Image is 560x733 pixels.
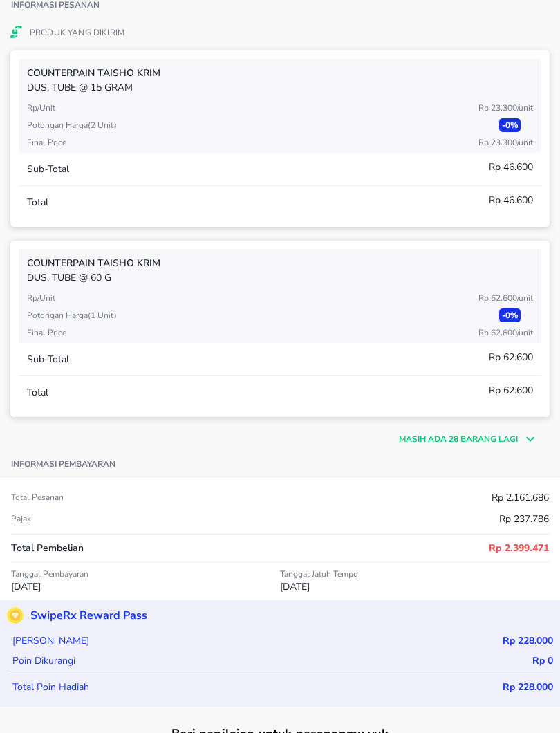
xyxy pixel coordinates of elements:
[11,513,31,524] p: Pajak
[399,433,518,445] p: Masih ada 28 barang lagi
[532,653,553,668] p: Rp 0
[27,162,69,176] p: Sub-Total
[27,385,48,400] p: Total
[27,66,533,80] p: COUNTERPAIN Taisho KRIM
[7,633,89,648] p: [PERSON_NAME]
[27,326,66,339] p: Final Price
[27,270,533,285] p: DUS, TUBE @ 60 G
[517,102,533,113] span: / Unit
[280,579,549,594] p: [DATE]
[489,541,549,555] p: Rp 2.399.471
[489,160,533,174] p: Rp 46.600
[11,458,115,470] p: Informasi pembayaran
[503,633,553,648] p: Rp 228.000
[27,136,66,149] p: Final Price
[27,195,48,210] p: Total
[27,102,55,114] p: Rp/Unit
[478,292,533,304] p: Rp 62.600
[11,579,280,594] p: [DATE]
[478,102,533,114] p: Rp 23.300
[517,137,533,148] span: / Unit
[478,136,533,149] p: Rp 23.300
[517,293,533,304] span: / Unit
[492,490,549,505] p: Rp 2.161.686
[503,680,553,694] p: Rp 228.000
[27,352,69,366] p: Sub-Total
[24,607,147,624] p: SwipeRx Reward Pass
[499,308,521,322] p: - 0 %
[27,292,55,304] p: Rp/Unit
[11,568,280,579] p: Tanggal Pembayaran
[30,26,124,39] p: Produk Yang Dikirim
[11,492,64,503] p: Total pesanan
[27,256,533,270] p: COUNTERPAIN Taisho KRIM
[11,541,84,555] p: Total Pembelian
[280,568,549,579] p: Tanggal Jatuh Tempo
[489,350,533,364] p: Rp 62.600
[27,119,117,131] p: Potongan harga ( 2 Unit )
[478,326,533,339] p: Rp 62.600
[499,512,549,526] p: Rp 237.786
[27,309,117,322] p: Potongan harga ( 1 Unit )
[7,680,89,694] p: Total Poin Hadiah
[499,118,521,132] p: - 0 %
[489,193,533,207] p: Rp 46.600
[27,80,533,95] p: DUS, TUBE @ 15 gram
[7,653,75,668] p: Poin Dikurangi
[489,383,533,398] p: Rp 62.600
[517,327,533,338] span: / Unit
